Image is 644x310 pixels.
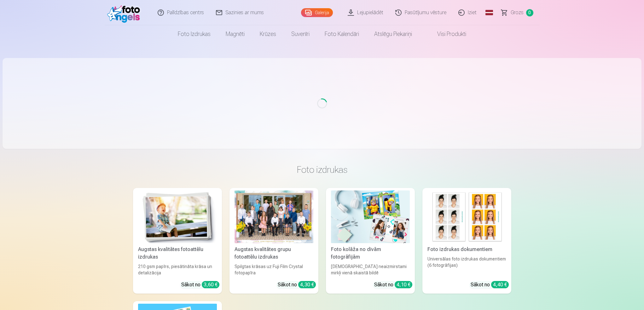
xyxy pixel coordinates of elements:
img: /fa1 [107,3,143,23]
div: 4,30 € [298,281,316,288]
a: Magnēti [218,25,252,43]
div: Augstas kvalitātes fotoattēlu izdrukas [136,246,219,261]
img: Foto izdrukas dokumentiem [427,190,506,243]
a: Atslēgu piekariņi [367,25,420,43]
div: 4,10 € [395,281,412,288]
h3: Foto izdrukas [138,164,506,175]
div: Sākot no [278,281,316,289]
a: Foto izdrukas dokumentiemFoto izdrukas dokumentiemUniversālas foto izdrukas dokumentiem (6 fotogr... [422,188,511,294]
a: Krūzes [252,25,284,43]
a: Foto kalendāri [317,25,367,43]
div: 4,40 € [491,281,509,288]
a: Galerija [301,8,333,17]
a: Visi produkti [420,25,474,43]
div: Augstas kvalitātes grupu fotoattēlu izdrukas [232,246,316,261]
span: Grozs [511,9,524,16]
div: Sākot no [181,281,219,289]
a: Suvenīri [284,25,317,43]
div: Foto izdrukas dokumentiem [425,246,509,253]
div: Foto kolāža no divām fotogrāfijām [328,246,412,261]
div: Universālas foto izdrukas dokumentiem (6 fotogrāfijas) [425,256,509,276]
div: Sākot no [374,281,412,289]
a: Foto kolāža no divām fotogrāfijāmFoto kolāža no divām fotogrāfijām[DEMOGRAPHIC_DATA] neaizmirstam... [326,188,415,294]
div: 3,60 € [202,281,219,288]
img: Foto kolāža no divām fotogrāfijām [331,190,410,243]
div: [DEMOGRAPHIC_DATA] neaizmirstami mirkļi vienā skaistā bildē [328,263,412,276]
a: Augstas kvalitātes fotoattēlu izdrukasAugstas kvalitātes fotoattēlu izdrukas210 gsm papīrs, piesā... [133,188,222,294]
span: 0 [526,9,533,16]
img: Augstas kvalitātes fotoattēlu izdrukas [138,190,217,243]
a: Foto izdrukas [170,25,218,43]
div: Sākot no [471,281,509,289]
div: Spilgtas krāsas uz Fuji Film Crystal fotopapīra [232,263,316,276]
a: Augstas kvalitātes grupu fotoattēlu izdrukasSpilgtas krāsas uz Fuji Film Crystal fotopapīraSākot ... [229,188,318,294]
div: 210 gsm papīrs, piesātināta krāsa un detalizācija [136,263,219,276]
